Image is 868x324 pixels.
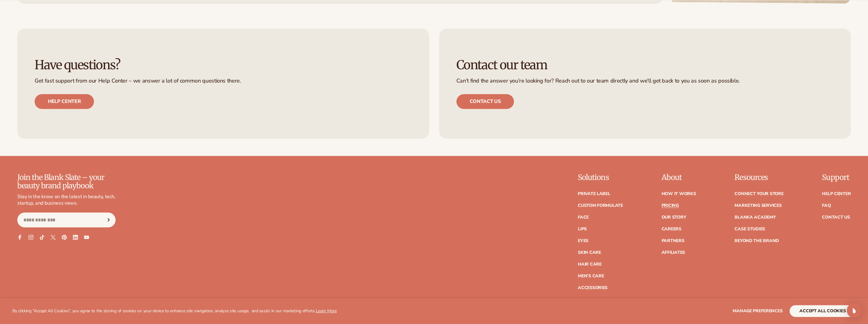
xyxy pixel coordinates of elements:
[735,215,776,219] a: Blanka Academy
[35,78,412,84] p: Get fast support from our Help Center – we answer a lot of common questions there.
[735,191,783,196] a: Connect your store
[733,308,782,314] span: Manage preferences
[578,227,587,231] a: Lips
[735,238,779,243] a: Beyond the brand
[578,250,601,254] a: Skin Care
[661,191,696,196] a: How It Works
[822,191,851,196] a: Help Center
[735,173,783,181] p: Resources
[733,305,782,317] button: Manage preferences
[661,203,679,207] a: Pricing
[578,238,588,243] a: Eyes
[35,94,94,109] a: Help center
[315,308,337,314] a: Learn More
[35,58,412,72] h3: Have questions?
[735,203,781,207] a: Marketing services
[822,215,850,219] a: Contact Us
[661,215,686,219] a: Our Story
[456,58,834,72] h3: Contact our team
[12,309,337,314] p: By clicking "Accept All Cookies", you agree to the storing of cookies on your device to enhance s...
[578,203,623,207] a: Custom formulate
[790,305,856,317] button: accept all cookies
[822,203,831,207] a: FAQ
[578,262,601,266] a: Hair Care
[17,173,116,190] p: Join the Blank Slate – your beauty brand playbook
[661,250,685,254] a: Affiliates
[578,274,604,278] a: Men's Care
[661,227,681,231] a: Careers
[822,173,851,181] p: Support
[661,173,696,181] p: About
[102,212,115,227] button: Subscribe
[847,303,862,318] div: Open Intercom Messenger
[578,215,589,219] a: Face
[456,78,834,84] p: Can’t find the answer you’re looking for? Reach out to our team directly and we’ll get back to yo...
[735,227,765,231] a: Case Studies
[17,193,116,206] p: Stay in the know on the latest in beauty, tech, startup, and business news.
[456,94,514,109] a: Contact us
[661,238,684,243] a: Partners
[578,173,623,181] p: Solutions
[578,191,610,196] a: Private label
[578,285,608,290] a: Accessories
